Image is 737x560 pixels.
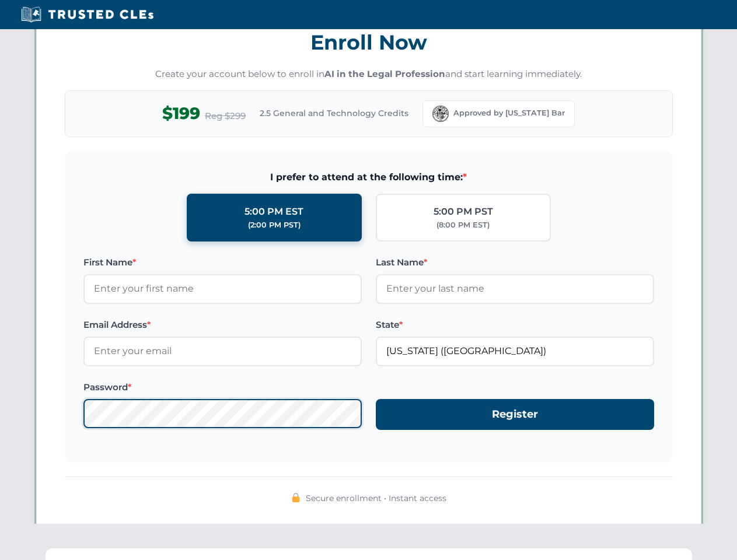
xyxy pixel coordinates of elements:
[244,204,303,219] div: 5:00 PM EST
[83,337,362,366] input: Enter your email
[83,170,654,185] span: I prefer to attend at the following time:
[260,107,408,120] span: 2.5 General and Technology Credits
[453,107,565,119] span: Approved by [US_STATE] Bar
[306,492,446,505] span: Secure enrollment • Instant access
[65,68,673,81] p: Create your account below to enroll in and start learning immediately.
[162,100,200,127] span: $199
[83,274,362,303] input: Enter your first name
[376,274,654,303] input: Enter your last name
[376,256,654,269] label: Last Name
[324,68,445,79] strong: AI in the Legal Profession
[83,256,362,269] label: First Name
[376,318,654,332] label: State
[205,109,246,123] span: Reg $299
[376,337,654,366] input: Florida (FL)
[83,380,362,394] label: Password
[291,493,301,502] img: 🔒
[18,6,157,23] img: Trusted CLEs
[65,24,673,61] h3: Enroll Now
[432,106,449,122] img: Florida Bar
[434,204,493,219] div: 5:00 PM PST
[436,219,490,231] div: (8:00 PM EST)
[376,399,654,430] button: Register
[83,318,362,332] label: Email Address
[248,219,301,231] div: (2:00 PM PST)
